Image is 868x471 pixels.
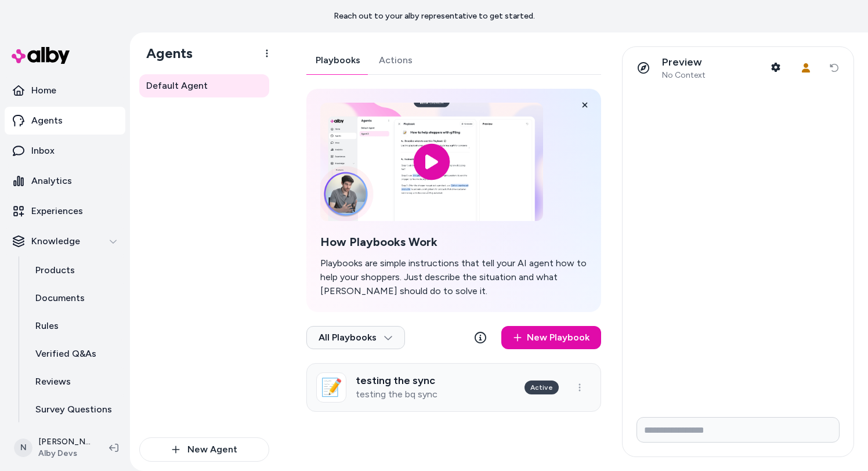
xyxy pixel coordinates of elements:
span: N [14,439,32,457]
p: [PERSON_NAME] [38,436,91,448]
a: Rules [24,312,125,340]
p: Rules [35,319,59,333]
a: Inbox [5,137,125,165]
p: Home [31,84,56,97]
a: Agents [5,107,125,135]
a: Reviews [24,368,125,396]
span: All Playbooks [319,332,393,343]
p: Products [35,263,75,277]
p: Reviews [35,375,71,389]
p: Reach out to your alby representative to get started. [334,10,535,22]
a: New Playbook [501,326,601,349]
a: Default Agent [139,74,269,97]
a: 📝testing the synctesting the bq syncActive [306,363,601,412]
p: Knowledge [31,234,80,248]
p: Inbox [31,144,55,158]
p: Documents [35,291,85,305]
span: No Context [662,70,706,81]
span: Default Agent [146,79,208,93]
span: Alby Devs [38,448,91,459]
a: Home [5,77,125,104]
h2: How Playbooks Work [320,235,587,249]
button: N[PERSON_NAME]Alby Devs [7,429,100,466]
p: Playbooks are simple instructions that tell your AI agent how to help your shoppers. Just describ... [320,256,587,298]
p: Analytics [31,174,72,188]
h1: Agents [137,45,193,62]
a: Documents [24,284,125,312]
div: Active [525,381,559,394]
p: testing the bq sync [356,389,437,400]
a: Experiences [5,197,125,225]
a: Actions [370,46,422,74]
h3: testing the sync [356,375,437,386]
a: Survey Questions [24,396,125,423]
img: alby Logo [12,47,70,64]
p: Verified Q&As [35,347,96,361]
p: Experiences [31,204,83,218]
div: 📝 [316,372,346,403]
p: Agents [31,114,63,128]
a: Verified Q&As [24,340,125,368]
button: New Agent [139,437,269,462]
a: Analytics [5,167,125,195]
a: Products [24,256,125,284]
button: Knowledge [5,227,125,255]
p: Survey Questions [35,403,112,416]
button: All Playbooks [306,326,405,349]
input: Write your prompt here [636,417,840,443]
a: Playbooks [306,46,370,74]
p: Preview [662,56,706,69]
